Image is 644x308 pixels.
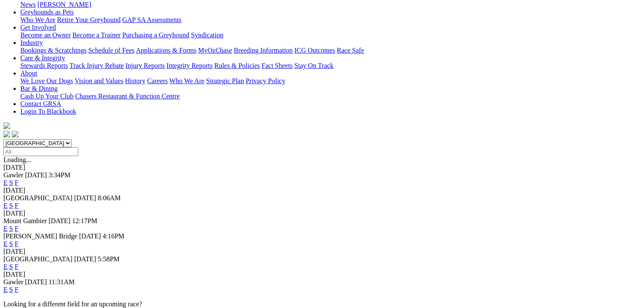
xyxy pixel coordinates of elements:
a: E [3,263,8,270]
span: 8:06AM [98,194,121,202]
a: F [15,179,19,186]
a: GAP SA Assessments [122,16,182,23]
a: Rules & Policies [214,62,260,69]
a: Injury Reports [125,62,165,69]
a: [PERSON_NAME] [37,1,91,8]
img: twitter.svg [12,131,19,137]
span: [DATE] [79,232,101,240]
span: 11:31AM [49,278,75,286]
span: [PERSON_NAME] Bridge [3,232,77,240]
div: Bar & Dining [20,92,641,100]
a: F [15,240,19,247]
span: Gawler [3,171,23,179]
div: [DATE] [3,187,641,194]
span: [DATE] [25,171,47,179]
a: Contact GRSA [20,100,61,107]
a: Bookings & Scratchings [20,47,86,54]
span: [GEOGRAPHIC_DATA] [3,255,72,263]
a: News [20,1,36,8]
a: Syndication [191,31,223,39]
div: [DATE] [3,210,641,217]
a: Industry [20,39,43,46]
a: Race Safe [337,47,364,54]
span: Loading... [3,156,31,163]
a: Cash Up Your Club [20,92,73,100]
a: Stay On Track [294,62,333,69]
a: Careers [147,77,168,84]
a: F [15,263,19,270]
a: Strategic Plan [206,77,244,84]
a: S [9,225,13,232]
a: We Love Our Dogs [20,77,73,84]
a: Vision and Values [75,77,123,84]
span: 4:16PM [102,232,124,240]
div: Care & Integrity [20,62,641,70]
a: Fact Sheets [262,62,293,69]
a: E [3,286,8,293]
div: [DATE] [3,271,641,278]
a: Get Involved [20,24,56,31]
a: E [3,225,8,232]
span: 5:58PM [98,255,120,263]
span: [GEOGRAPHIC_DATA] [3,194,72,202]
img: facebook.svg [3,131,10,137]
a: Bar & Dining [20,85,58,92]
a: E [3,240,8,247]
span: [DATE] [25,278,47,286]
a: S [9,202,13,209]
a: S [9,179,13,186]
img: logo-grsa-white.png [3,122,10,129]
span: Gawler [3,278,23,286]
a: Become an Owner [20,31,71,39]
div: Greyhounds as Pets [20,16,641,24]
input: Select date [3,147,78,156]
a: Who We Are [20,16,55,23]
div: News & Media [20,1,641,8]
a: Login To Blackbook [20,108,76,115]
a: Who We Are [169,77,205,84]
a: ICG Outcomes [294,47,335,54]
a: Schedule of Fees [88,47,134,54]
div: About [20,77,641,85]
div: Get Involved [20,31,641,39]
span: [DATE] [49,217,71,224]
div: Industry [20,47,641,54]
a: F [15,286,19,293]
a: Become a Trainer [72,31,121,39]
p: Looking for a different field for an upcoming race? [3,300,641,308]
a: Breeding Information [234,47,293,54]
a: F [15,225,19,232]
a: S [9,263,13,270]
span: 3:34PM [49,171,71,179]
div: [DATE] [3,164,641,171]
span: 12:17PM [72,217,97,224]
a: E [3,179,8,186]
a: Stewards Reports [20,62,68,69]
a: Purchasing a Greyhound [122,31,189,39]
a: MyOzChase [198,47,232,54]
a: Greyhounds as Pets [20,8,74,16]
a: S [9,286,13,293]
a: Care & Integrity [20,54,65,62]
a: E [3,202,8,209]
span: [DATE] [74,255,96,263]
a: Track Injury Rebate [69,62,124,69]
div: [DATE] [3,248,641,255]
a: History [125,77,145,84]
a: Privacy Policy [246,77,285,84]
a: F [15,202,19,209]
a: Chasers Restaurant & Function Centre [75,92,180,100]
a: Retire Your Greyhound [57,16,121,23]
a: About [20,70,37,77]
span: [DATE] [74,194,96,202]
a: S [9,240,13,247]
span: Mount Gambier [3,217,47,224]
a: Integrity Reports [166,62,213,69]
a: Applications & Forms [136,47,196,54]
